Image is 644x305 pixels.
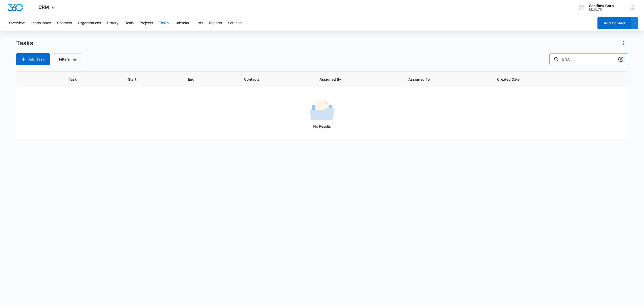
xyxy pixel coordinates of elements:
[244,77,300,82] span: Contacts
[597,17,631,29] button: Add Contact
[549,53,628,65] input: Search Tasks
[589,8,614,11] div: account id
[319,77,389,82] span: Assigned By
[107,15,118,31] button: History
[57,15,72,31] button: Contacts
[128,77,169,82] span: Start
[589,4,614,8] div: account name
[54,53,82,65] button: Filters
[175,15,189,31] button: Calendar
[38,5,49,10] span: CRM
[309,98,335,124] img: No Results
[620,39,628,47] button: Actions
[159,15,169,31] button: Tasks
[408,77,478,82] span: Assigned To
[69,77,109,82] span: Task
[125,15,134,31] button: Deals
[31,15,51,31] button: Leads Inbox
[188,77,225,82] span: End
[16,53,50,65] button: Add Task
[78,15,101,31] button: Organizations
[9,15,25,31] button: Overview
[497,77,568,82] span: Created Date
[140,15,153,31] button: Projects
[617,55,625,63] button: Clear
[228,15,242,31] button: Settings
[16,39,33,47] h1: Tasks
[209,15,222,31] button: Reports
[17,124,627,129] p: No Results
[195,15,203,31] button: Lists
